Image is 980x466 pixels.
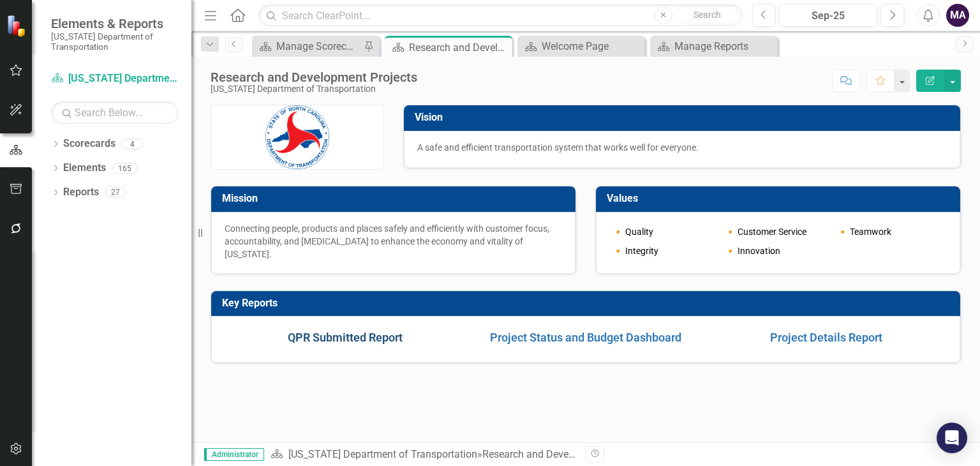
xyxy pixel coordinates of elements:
img: North Carolina Department of Transportation - Wikipedia [265,105,329,169]
div: Research and Development Projects [211,70,417,84]
button: Search [676,6,739,24]
small: [US_STATE] Department of Transportation [51,31,179,52]
div: 4 [122,139,142,149]
h3: Key Reports [222,297,954,309]
img: ClearPoint Strategy [6,14,29,38]
a: Project Details Report [770,331,882,344]
a: Manage Reports [653,38,775,54]
div: 27 [105,187,126,198]
button: MA [946,4,969,27]
div: Manage Scorecards [276,38,360,54]
div: Open Intercom Messenger [937,423,967,453]
input: Search ClearPoint... [258,4,742,27]
span: A safe and efficient transportation system that works well for everyone. [417,142,699,153]
p: Connecting people, products and places safely and efficiently with customer focus, accountability... [225,222,562,260]
div: Research and Development Projects [482,448,644,460]
a: Scorecards [63,137,115,151]
td: 🔸 Teamwork [834,222,946,241]
a: Reports [63,185,99,200]
td: 🔸 Customer Service [722,222,834,241]
div: Sep-25 [783,8,873,24]
span: Elements & Reports [51,16,179,31]
div: Research and Development Projects [409,40,509,56]
div: » [271,447,576,462]
a: Manage Scorecards [255,38,360,54]
a: [US_STATE] Department of Transportation [288,448,477,460]
div: [US_STATE] Department of Transportation [211,84,417,94]
td: 🔸 Innovation [722,241,834,260]
span: Administrator [204,448,264,461]
div: Manage Reports [674,38,775,54]
p: 🔸 Quality [612,225,718,238]
span: Search [694,10,721,20]
h3: Values [607,193,954,204]
h3: Mission [222,193,569,204]
a: Welcome Page [521,38,642,54]
h3: Vision [415,112,954,123]
a: QPR Submitted Report [288,331,403,344]
a: Elements [63,161,106,176]
div: Welcome Page [542,38,642,54]
button: Sep-25 [779,4,877,27]
input: Search Below... [51,101,179,124]
a: [US_STATE] Department of Transportation [51,71,179,86]
a: Project Status and Budget Dashboard [490,331,681,344]
td: 🔸 Integrity [609,241,722,260]
div: 165 [112,163,137,174]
